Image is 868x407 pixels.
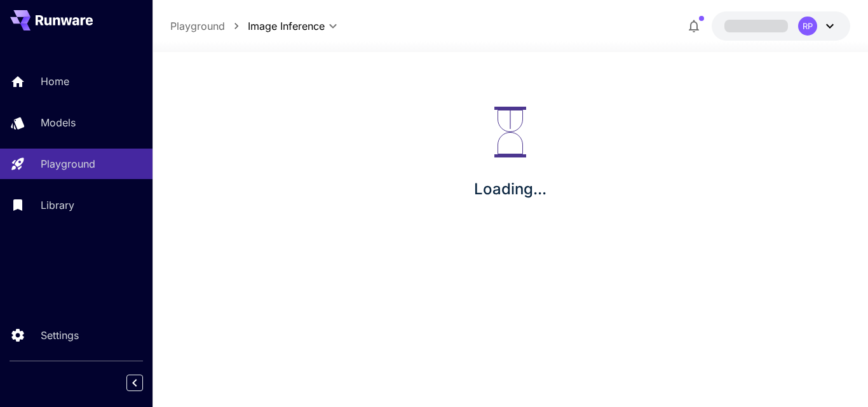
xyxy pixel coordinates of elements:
nav: breadcrumb [170,18,248,34]
span: Image Inference [248,18,325,34]
p: Loading... [474,178,546,201]
button: RP [712,11,850,41]
button: Collapse sidebar [126,375,143,391]
a: Playground [170,18,225,34]
div: RP [798,17,817,36]
p: Settings [41,328,79,343]
p: Library [41,197,74,213]
p: Playground [41,156,95,171]
div: Collapse sidebar [136,371,153,394]
p: Home [41,74,69,89]
p: Models [41,115,76,130]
